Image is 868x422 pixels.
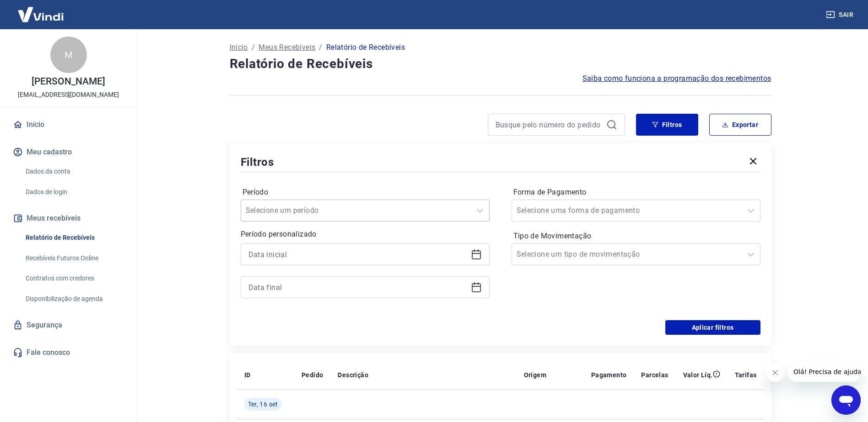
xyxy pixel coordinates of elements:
button: Exportar [709,114,771,136]
p: Relatório de Recebíveis [326,42,405,53]
p: Pagamento [591,370,627,380]
a: Disponibilização de agenda [22,290,126,308]
p: / [252,42,255,53]
a: Início [11,115,126,135]
p: Tarifas [735,370,757,380]
button: Meus recebíveis [11,208,126,228]
p: Descrição [338,370,368,380]
a: Segurança [11,315,126,335]
p: Valor Líq. [683,370,713,380]
img: Vindi [11,0,70,28]
p: Origem [524,370,546,380]
a: Fale conosco [11,343,126,363]
p: [EMAIL_ADDRESS][DOMAIN_NAME] [18,90,119,100]
p: ID [244,370,251,380]
a: Recebíveis Futuros Online [22,249,126,268]
label: Período [243,187,488,198]
iframe: Fechar mensagem [766,364,784,382]
div: M [50,37,87,73]
iframe: Mensagem da empresa [788,362,861,382]
input: Data final [248,280,467,294]
button: Sair [824,6,857,23]
label: Tipo de Movimentação [513,231,759,242]
a: Dados da conta [22,162,126,181]
button: Filtros [636,114,698,136]
a: Saiba como funciona a programação dos recebimentos [582,73,771,84]
label: Forma de Pagamento [513,187,759,198]
span: Ter, 16 set [248,400,278,409]
p: Pedido [302,370,323,380]
a: Contratos com credores [22,269,126,288]
a: Início [230,42,248,53]
input: Busque pelo número do pedido [496,118,603,132]
p: [PERSON_NAME] [32,77,105,86]
p: / [319,42,322,53]
p: Parcelas [641,370,668,380]
h5: Filtros [241,155,275,169]
a: Dados de login [22,183,126,201]
a: Relatório de Recebíveis [22,228,126,247]
a: Meus Recebíveis [259,42,315,53]
p: Período personalizado [241,229,490,240]
h4: Relatório de Recebíveis [230,55,771,73]
button: Meu cadastro [11,142,126,162]
iframe: Botão para abrir a janela de mensagens [831,385,861,415]
span: Olá! Precisa de ajuda? [5,6,77,14]
input: Data inicial [248,248,467,261]
button: Aplicar filtros [665,320,760,335]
